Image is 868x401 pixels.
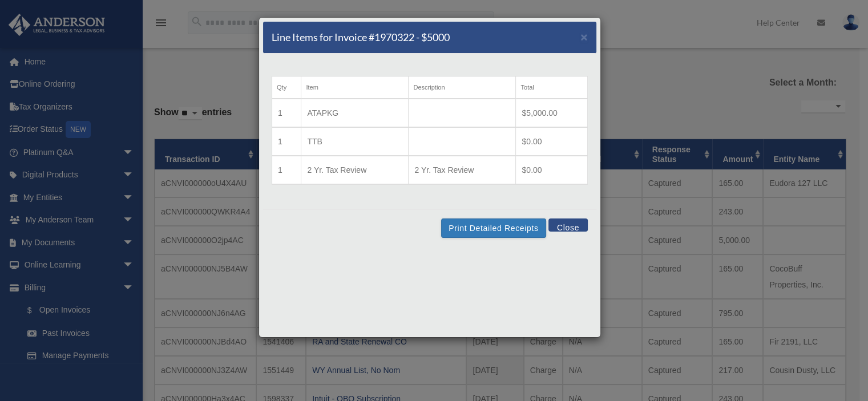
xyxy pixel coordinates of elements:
[441,218,546,238] button: Print Detailed Receipts
[409,76,516,99] th: Description
[272,99,301,127] td: 1
[272,156,301,184] td: 1
[409,156,516,184] td: 2 Yr. Tax Review
[516,156,588,184] td: $0.00
[580,30,588,43] span: ×
[272,127,301,156] td: 1
[516,76,588,99] th: Total
[580,31,588,43] button: Close
[301,76,409,99] th: Item
[548,218,588,232] button: Close
[272,30,450,44] h5: Line Items for Invoice #1970322 - $5000
[516,99,588,127] td: $5,000.00
[301,99,409,127] td: ATAPKG
[272,76,301,99] th: Qty
[301,127,409,156] td: TTB
[516,127,588,156] td: $0.00
[301,156,409,184] td: 2 Yr. Tax Review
